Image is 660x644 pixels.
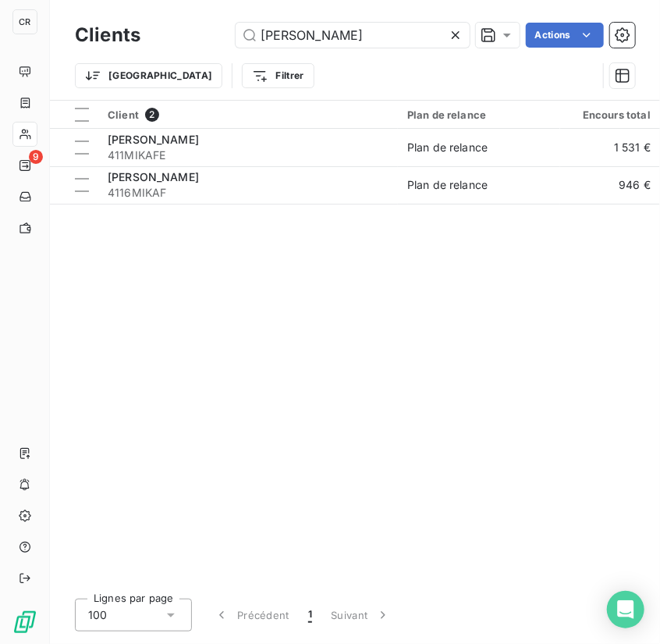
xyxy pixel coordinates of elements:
[108,133,199,146] span: [PERSON_NAME]
[108,185,389,201] span: 4116MIKAF
[560,166,660,204] td: 946 €
[75,63,222,88] button: [GEOGRAPHIC_DATA]
[607,591,644,628] div: Open Intercom Messenger
[88,607,107,623] span: 100
[321,599,400,632] button: Suivant
[236,23,470,48] input: Rechercher
[29,150,43,164] span: 9
[242,63,314,88] button: Filtrer
[407,177,488,193] div: Plan de relance
[308,607,312,623] span: 1
[108,148,389,163] span: 411MIKAFE
[12,610,37,635] img: Logo LeanPay
[299,599,321,632] button: 1
[108,109,139,121] span: Client
[407,140,488,155] div: Plan de relance
[108,170,199,183] span: [PERSON_NAME]
[560,129,660,166] td: 1 531 €
[526,23,604,48] button: Actions
[12,9,37,34] div: CR
[145,108,159,122] span: 2
[204,599,299,632] button: Précédent
[75,21,140,49] h3: Clients
[407,109,551,121] div: Plan de relance
[570,109,651,121] div: Encours total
